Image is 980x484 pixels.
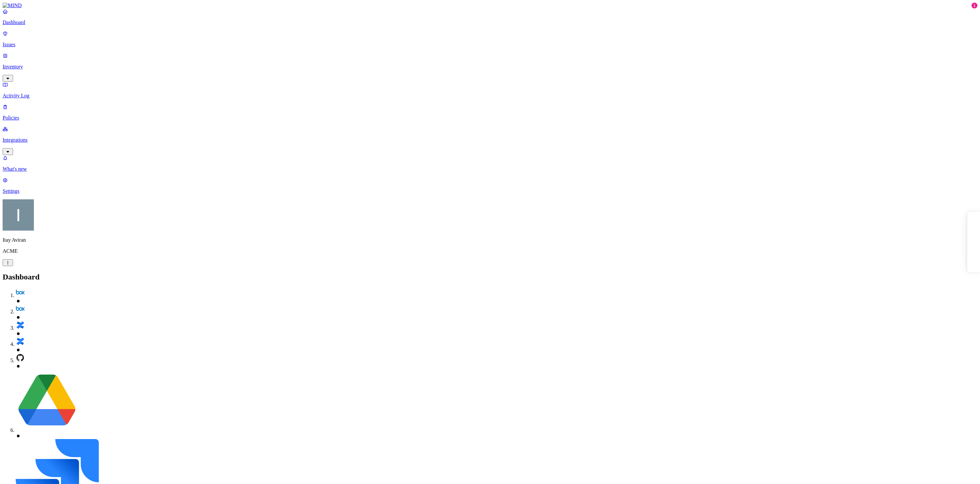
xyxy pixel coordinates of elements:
img: MIND [3,3,22,8]
a: Inventory [3,53,977,81]
img: svg%3e [16,288,25,297]
div: 1 [972,3,977,8]
p: ACME [3,248,977,254]
a: Activity Log [3,82,977,99]
img: svg%3e [16,320,25,330]
p: Issues [3,42,977,48]
img: svg%3e [16,369,78,432]
img: svg%3e [16,353,25,362]
img: Itay Aviran [3,199,34,231]
a: Dashboard [3,8,977,25]
a: Issues [3,31,977,48]
p: Itay Aviran [3,237,977,243]
p: What's new [3,166,977,172]
a: MIND [3,3,977,8]
p: Inventory [3,64,977,70]
p: Dashboard [3,20,977,25]
img: svg%3e [16,337,25,346]
p: Settings [3,188,977,194]
a: Integrations [3,126,977,154]
a: Settings [3,177,977,194]
p: Activity Log [3,93,977,99]
p: Policies [3,115,977,121]
a: What's new [3,155,977,172]
img: svg%3e [16,304,25,313]
p: Integrations [3,137,977,143]
h2: Dashboard [3,273,977,281]
a: Policies [3,104,977,121]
